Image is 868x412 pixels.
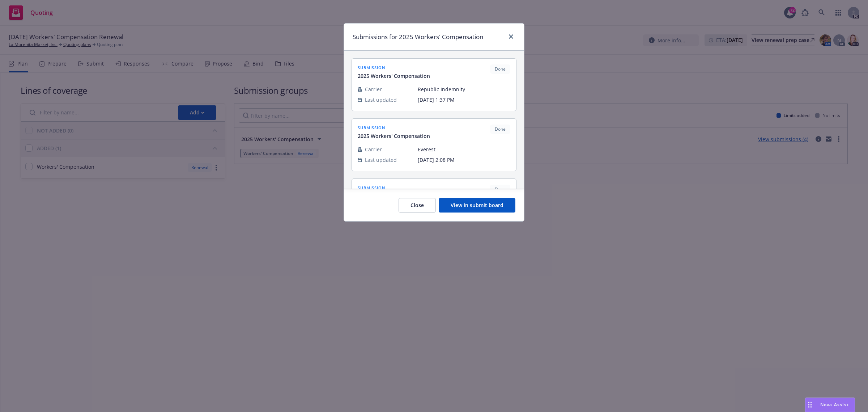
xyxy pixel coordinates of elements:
[418,85,510,93] span: Republic Indemnity
[365,156,397,164] span: Last updated
[439,198,515,213] button: View in submit board
[365,85,382,93] span: Carrier
[358,185,430,191] span: submission
[820,402,849,408] span: Nova Assist
[358,72,430,80] span: 2025 Workers' Compensation
[399,198,436,213] button: Close
[493,66,507,72] span: Done
[493,126,507,133] span: Done
[805,398,814,412] div: Drag to move
[418,96,510,104] span: [DATE] 1:37 PM
[418,146,510,153] span: Everest
[805,398,855,412] button: Nova Assist
[358,125,430,131] span: submission
[365,96,397,104] span: Last updated
[353,32,483,42] h1: Submissions for 2025 Workers' Compensation
[358,64,430,71] span: submission
[507,32,515,41] a: close
[365,146,382,153] span: Carrier
[418,156,510,164] span: [DATE] 2:08 PM
[493,186,507,193] span: Done
[358,132,430,140] span: 2025 Workers' Compensation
